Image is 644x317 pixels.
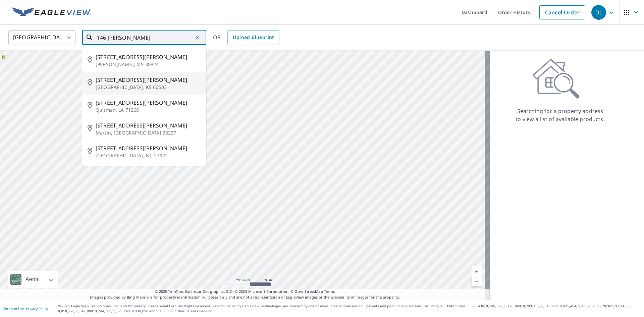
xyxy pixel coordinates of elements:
div: [GEOGRAPHIC_DATA] [8,28,75,47]
a: Terms [324,289,335,294]
p: Searching for a property address to view a list of available products. [515,107,605,123]
input: Search by address or latitude-longitude [97,28,193,47]
img: EV Logo [12,7,91,17]
span: [STREET_ADDRESS][PERSON_NAME] [96,53,201,61]
div: Aerial [8,271,58,288]
span: Upload Blueprint [233,33,274,42]
div: Aerial [23,271,42,288]
a: Privacy Policy [26,306,48,311]
a: OpenStreetMap [294,289,323,294]
span: [STREET_ADDRESS][PERSON_NAME] [96,99,201,107]
p: © 2025 Eagle View Technologies, Inc. and Pictometry International Corp. All Rights Reserved. Repo... [58,304,641,314]
a: Current Level 5, Zoom In [472,266,482,276]
p: Martin, [GEOGRAPHIC_DATA] 38237 [96,129,201,136]
a: Current Level 5, Zoom Out [472,276,482,286]
span: [STREET_ADDRESS][PERSON_NAME] [96,144,201,152]
a: Cancel Order [539,5,585,19]
span: [STREET_ADDRESS][PERSON_NAME] [96,76,201,84]
p: | [3,307,48,311]
p: [GEOGRAPHIC_DATA], KS 66503 [96,84,201,91]
p: Quitman, LA 71268 [96,107,201,113]
div: OR [213,30,279,45]
p: [GEOGRAPHIC_DATA], NC 27922 [96,152,201,159]
p: [PERSON_NAME], MS 38824 [96,61,201,68]
span: [STREET_ADDRESS][PERSON_NAME] [96,121,201,129]
div: DL [591,5,606,20]
span: © 2025 TomTom, Earthstar Geographics SIO, © 2025 Microsoft Corporation, © [155,289,335,295]
a: Terms of Use [3,306,24,311]
button: Clear [193,33,202,42]
a: Upload Blueprint [227,30,279,45]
